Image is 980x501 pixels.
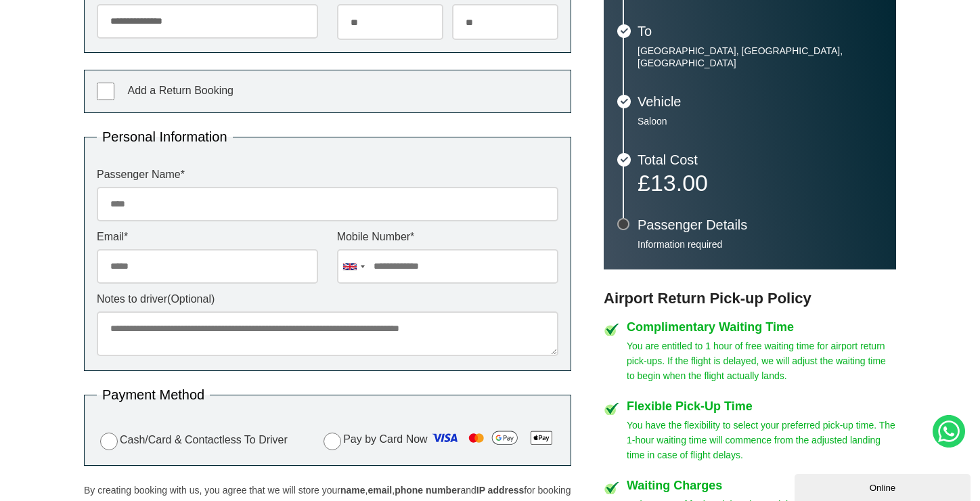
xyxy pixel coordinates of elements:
[324,433,341,450] input: Pay by Card Now
[627,479,896,492] h4: Waiting Charges
[167,293,215,305] span: (Optional)
[638,218,883,232] h3: Passenger Details
[638,24,883,38] h3: To
[97,130,233,144] legend: Personal Information
[627,339,896,383] p: You are entitled to 1 hour of free waiting time for airport return pick-ups. If the flight is del...
[338,250,369,283] div: United Kingdom: +44
[638,153,883,167] h3: Total Cost
[638,115,883,127] p: Saloon
[337,232,558,242] label: Mobile Number
[367,485,392,496] strong: email
[795,471,973,501] iframe: chat widget
[476,485,525,496] strong: IP address
[127,85,233,96] span: Add a Return Booking
[604,290,896,307] h3: Airport Return Pick-up Policy
[395,485,460,496] strong: phone number
[97,169,558,180] label: Passenger Name
[638,95,883,108] h3: Vehicle
[320,427,558,453] label: Pay by Card Now
[627,321,896,333] h4: Complimentary Waiting Time
[97,232,318,242] label: Email
[627,400,896,412] h4: Flexible Pick-Up Time
[638,173,883,192] p: £
[650,170,708,196] span: 13.00
[97,83,114,100] input: Add a Return Booking
[627,418,896,462] p: You have the flexibility to select your preferred pick-up time. The 1-hour waiting time will comm...
[100,433,118,450] input: Cash/Card & Contactless To Driver
[97,294,558,305] label: Notes to driver
[97,431,288,450] label: Cash/Card & Contactless To Driver
[340,485,365,496] strong: name
[638,45,883,69] p: [GEOGRAPHIC_DATA], [GEOGRAPHIC_DATA], [GEOGRAPHIC_DATA]
[638,238,883,250] p: Information required
[97,388,210,401] legend: Payment Method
